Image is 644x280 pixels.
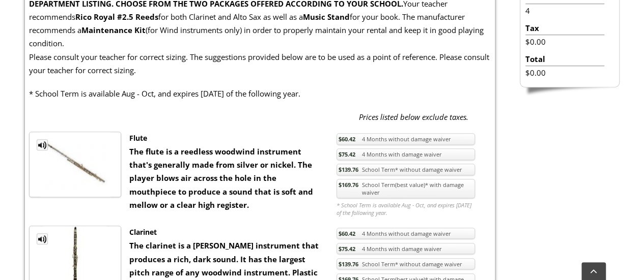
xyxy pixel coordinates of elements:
[338,135,355,143] span: $60.42
[337,179,475,198] a: $169.76School Term(best value)* with damage waiver
[525,4,604,17] li: 4
[29,87,491,100] p: * School Term is available Aug - Oct, and expires [DATE] of the following year.
[337,164,475,175] a: $139.76School Term* without damage waiver
[40,132,110,197] img: th_1fc34dab4bdaff02a3697e89cb8f30dd_1334771667FluteTM.jpg
[81,25,146,35] strong: Maintenance Kit
[129,132,321,145] div: Flute
[520,87,620,97] img: sidebar-footer.png
[37,139,48,150] a: MP3 Clip
[525,21,604,35] li: Tax
[75,12,158,22] strong: Rico Royal #2.5 Reeds
[338,181,358,189] span: $169.76
[303,12,350,22] strong: Music Stand
[337,258,475,270] a: $139.76School Term* without damage waiver
[29,50,491,77] p: Please consult your teacher for correct sizing. The suggestions provided below are to be used as ...
[337,201,475,216] em: * School Term is available Aug - Oct, and expires [DATE] of the following year.
[37,233,48,244] a: MP3 Clip
[338,150,355,158] span: $75.42
[129,226,321,239] div: Clarinet
[337,243,475,255] a: $75.424 Months with damage waiver
[525,35,604,48] li: $0.00
[129,146,313,210] strong: The flute is a reedless woodwind instrument that's generally made from silver or nickel. The play...
[338,166,358,173] span: $139.76
[525,52,604,66] li: Total
[337,148,475,160] a: $75.424 Months with damage waiver
[337,228,475,239] a: $60.424 Months without damage waiver
[338,260,358,268] span: $139.76
[338,245,355,253] span: $75.42
[338,230,355,237] span: $60.42
[359,112,468,122] em: Prices listed below exclude taxes.
[525,66,604,79] li: $0.00
[337,133,475,145] a: $60.424 Months without damage waiver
